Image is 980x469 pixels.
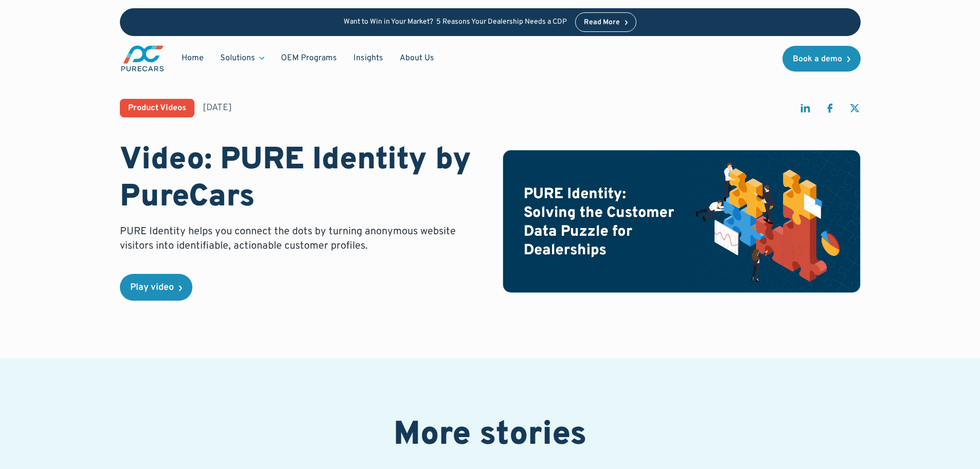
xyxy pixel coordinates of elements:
[273,48,345,68] a: OEM Programs
[345,48,391,68] a: Insights
[824,102,836,119] a: share on facebook
[799,102,811,119] a: share on linkedin
[212,48,273,68] div: Solutions
[220,53,255,64] div: Solutions
[120,44,165,73] img: purecars logo
[203,101,232,114] div: [DATE]
[120,44,165,73] a: main
[344,18,567,27] p: Want to Win in Your Market? 5 Reasons Your Dealership Needs a CDP
[394,416,587,456] h2: More stories
[575,12,637,32] a: Read More
[120,274,192,301] a: open lightbox
[848,102,861,119] a: share on twitter
[391,48,442,68] a: About Us
[128,104,186,112] div: Product Videos
[584,19,620,26] div: Read More
[173,48,212,68] a: Home
[782,46,861,72] a: Book a demo
[120,224,478,253] p: PURE Identity helps you connect the dots by turning anonymous website visitors into identifiable,...
[130,283,174,292] div: Play video
[793,55,842,63] div: Book a demo
[120,142,478,216] h1: Video: PURE Identity by PureCars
